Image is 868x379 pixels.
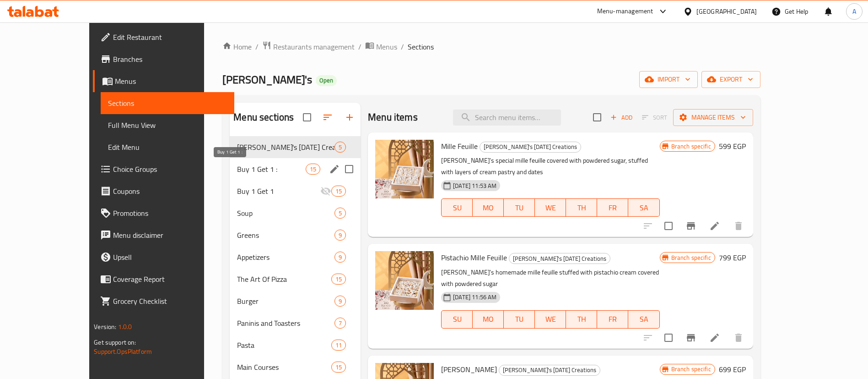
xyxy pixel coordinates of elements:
[237,142,334,153] span: [PERSON_NAME]'s [DATE] Creations
[852,6,856,16] span: A
[230,290,361,312] div: Burger9
[668,253,715,262] span: Branch specific
[535,310,566,329] button: WE
[639,71,698,88] button: import
[632,201,656,214] span: SA
[316,77,337,84] span: Open
[237,252,334,263] span: Appetizers
[306,165,320,174] span: 15
[331,274,346,285] div: items
[449,293,500,302] span: [DATE] 11:56 AM
[334,296,346,307] div: items
[453,110,561,126] input: search
[507,201,531,214] span: TU
[93,26,234,48] a: Edit Restaurant
[332,363,345,372] span: 15
[93,48,234,70] a: Branches
[709,74,753,85] span: export
[113,252,227,263] span: Upsell
[597,6,653,17] div: Menu-management
[230,180,361,202] div: Buy 1 Get 115
[317,106,339,128] span: Sort sections
[113,296,227,307] span: Grocery Checklist
[113,32,227,43] span: Edit Restaurant
[115,76,227,87] span: Menus
[647,74,690,85] span: import
[668,142,715,151] span: Branch specific
[334,318,346,329] div: items
[680,327,702,349] button: Branch-specific-item
[230,334,361,356] div: Pasta11
[222,69,312,90] span: [PERSON_NAME]'s
[237,142,334,153] div: Ted's Ramadan Creations
[230,158,361,180] div: Buy 1 Get 1 :15edit
[449,181,500,190] span: [DATE] 11:53 AM
[230,136,361,158] div: [PERSON_NAME]'s [DATE] Creations5
[101,114,234,136] a: Full Menu View
[334,230,346,241] div: items
[230,356,361,378] div: Main Courses15
[566,310,597,329] button: TH
[401,41,404,52] li: /
[668,365,715,374] span: Branch specific
[539,201,562,214] span: WE
[632,313,656,326] span: SA
[339,106,361,128] button: Add section
[601,313,625,326] span: FR
[441,198,473,217] button: SU
[441,310,473,329] button: SU
[535,198,566,217] button: WE
[368,110,418,124] h2: Menu items
[673,109,753,126] button: Manage items
[230,312,361,334] div: Paninis and Toasters7
[628,310,659,329] button: SA
[335,253,345,262] span: 9
[113,208,227,219] span: Promotions
[331,340,346,351] div: items
[597,310,628,329] button: FR
[108,142,227,153] span: Edit Menu
[101,136,234,158] a: Edit Menu
[607,110,636,125] span: Add item
[499,365,600,376] div: Ted's Ramadan Creations
[441,139,478,153] span: Mille Feuille
[332,187,345,196] span: 15
[358,41,361,52] li: /
[237,230,334,241] div: Greens
[230,246,361,268] div: Appetizers9
[709,220,720,231] a: Edit menu item
[332,275,345,284] span: 15
[331,362,346,373] div: items
[237,318,334,329] div: Paninis and Toasters
[441,267,659,290] p: [PERSON_NAME]'s homemade mille feuille stuffed with pistachio cream covered with powdered sugar
[237,340,331,351] span: Pasta
[237,186,320,197] span: Buy 1 Get 1
[696,6,757,16] div: [GEOGRAPHIC_DATA]
[108,120,227,131] span: Full Menu View
[93,180,234,202] a: Coupons
[113,274,227,285] span: Coverage Report
[334,142,346,153] div: items
[108,98,227,109] span: Sections
[93,246,234,268] a: Upsell
[93,224,234,246] a: Menu disclaimer
[719,251,746,264] h6: 799 EGP
[262,41,355,53] a: Restaurants management
[335,297,345,306] span: 9
[328,162,341,176] button: edit
[504,310,535,329] button: TU
[473,310,504,329] button: MO
[719,363,746,376] h6: 699 EGP
[118,321,132,333] span: 1.0.0
[332,341,345,350] span: 11
[588,108,607,127] span: Select section
[222,41,252,52] a: Home
[113,164,227,175] span: Choice Groups
[316,75,337,86] div: Open
[335,319,345,328] span: 7
[94,336,136,348] span: Get support on:
[230,268,361,290] div: The Art Of Pizza15
[237,208,334,219] span: Soup
[335,143,345,152] span: 5
[237,362,331,373] span: Main Courses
